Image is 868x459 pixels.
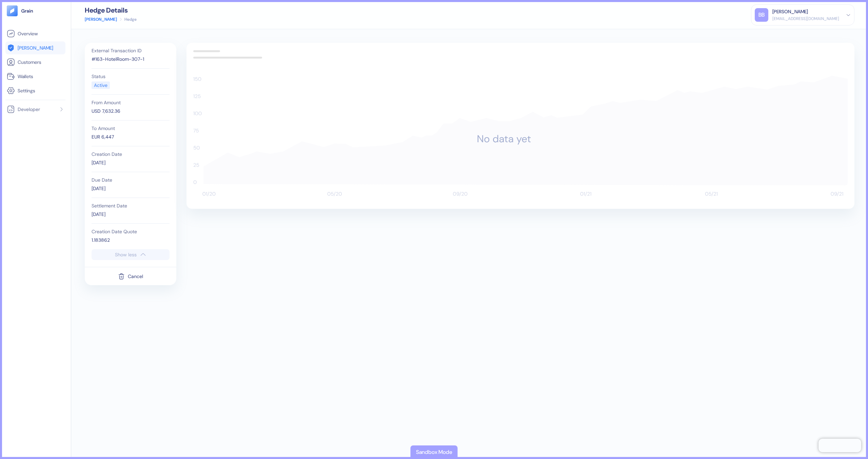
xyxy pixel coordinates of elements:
div: [DATE] [92,185,170,192]
div: Active [94,82,107,89]
span: Overview [18,30,38,37]
div: External Transaction ID [92,48,170,53]
span: Developer [18,106,40,113]
a: [PERSON_NAME] [85,16,117,22]
div: From Amount [92,100,170,105]
a: Settings [7,87,64,95]
div: Due Date [92,178,170,182]
div: [EMAIL_ADDRESS][DOMAIN_NAME] [772,16,839,22]
button: Cancel [118,270,143,283]
div: Show less [115,252,137,257]
div: Settlement Date [92,203,170,208]
div: USD 7,632.36 [92,108,170,115]
div: 1.183862 [92,237,170,244]
span: Customers [18,59,41,66]
div: To Amount [92,126,170,131]
span: [PERSON_NAME] [18,44,53,51]
div: [DATE] [92,211,170,218]
div: EUR 6,447 [92,133,170,141]
div: Creation Date Quote [92,229,170,234]
a: [PERSON_NAME] [7,44,64,52]
div: Sandbox Mode [416,448,452,456]
button: Show less [92,249,170,260]
div: Status [92,74,170,79]
div: BB [755,8,768,22]
div: Hedge Details [85,7,137,14]
a: Customers [7,58,64,66]
a: Overview [7,30,64,38]
iframe: Chatra live chat [818,439,861,452]
div: Cancel [128,274,143,279]
div: [PERSON_NAME] [772,8,808,15]
span: Wallets [18,73,33,80]
span: Settings [18,87,35,94]
div: #163-HotelRoom-307-1 [92,56,170,63]
div: Creation Date [92,152,170,157]
div: [DATE] [92,159,170,166]
img: logo-tablet-V2.svg [7,5,18,16]
a: Wallets [7,72,64,80]
img: logo [21,8,34,13]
